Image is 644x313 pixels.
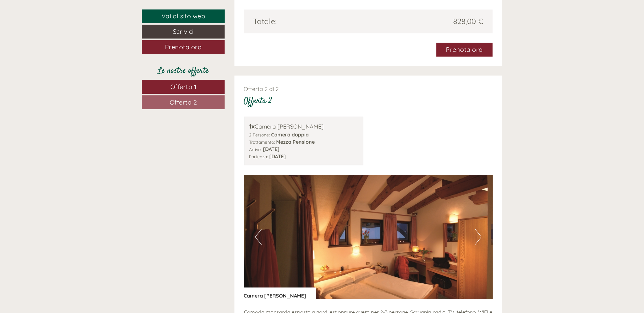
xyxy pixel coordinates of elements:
[142,9,225,23] a: Vai al sito web
[263,146,280,152] b: [DATE]
[142,40,225,54] a: Prenota ora
[249,16,368,27] div: Totale:
[249,122,255,130] b: 1x
[9,18,100,23] div: Hotel Weisses [PERSON_NAME]
[475,229,482,245] button: Next
[255,229,262,245] button: Previous
[142,25,225,39] a: Scrivici
[436,43,493,57] a: Prenota ora
[276,139,315,145] b: Mezza Pensione
[170,83,197,91] span: Offerta 1
[142,65,225,77] div: Le nostre offerte
[249,139,275,145] small: Trattamento:
[170,98,197,106] span: Offerta 2
[244,95,272,107] div: Offerta 2
[215,164,249,178] button: Invia
[249,147,262,152] small: Arrivo:
[249,154,268,159] small: Partenza:
[249,132,270,137] small: 2 Persone:
[244,175,493,299] img: image
[249,122,358,131] div: Camera [PERSON_NAME]
[5,17,103,36] div: Buon giorno, come possiamo aiutarla?
[270,153,286,160] b: [DATE]
[453,16,483,27] span: 828,00 €
[271,131,309,138] b: Camera doppia
[9,31,100,35] small: 15:35
[112,5,137,15] div: [DATE]
[244,85,279,93] span: Offerta 2 di 2
[244,287,316,299] div: Camera [PERSON_NAME]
